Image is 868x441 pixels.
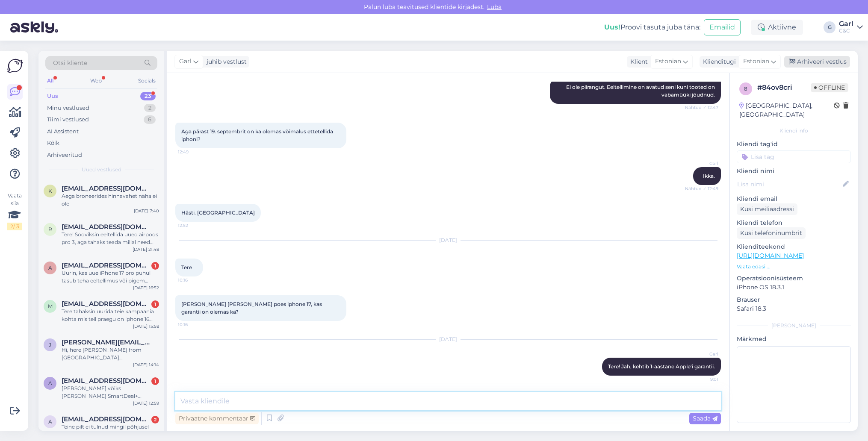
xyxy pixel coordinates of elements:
div: Tere! Sooviksin eeltellida uued airpods pro 3, aga tahaks teada millal need kätte võiks saada? [62,231,159,246]
span: Tere [181,264,192,270]
div: Aega broneerides hinnavahet näha ei ole [62,192,159,208]
a: GarlC&C [839,21,863,34]
div: Kõik [47,139,59,147]
input: Lisa nimi [737,179,841,189]
div: Arhiveeri vestlus [784,56,850,68]
div: [PERSON_NAME] võiks [PERSON_NAME] SmartDeal+ kindlustustingimused? [62,385,159,400]
span: j.aleksandrova@cec.com [62,338,151,346]
span: Garl [686,351,718,357]
div: # 84ov8cri [757,82,811,93]
span: Robinrobertantonis003@gmail.com [62,223,151,231]
span: 10:16 [178,321,210,328]
img: Askly Logo [7,58,23,74]
div: Arhiveeritud [47,151,82,159]
div: [DATE] [175,236,721,244]
span: a [48,265,52,271]
div: Uurin, kas uue iPhone 17 pro puhul tasub teha eeltellimus või pigem oodata, kui jõuavad tavamüüki... [62,269,159,285]
p: Klienditeekond [737,242,851,251]
span: a [48,418,52,425]
div: Kliendi info [737,127,851,135]
div: Küsi meiliaadressi [737,203,797,215]
span: Ikka. [703,173,715,179]
div: Küsi telefoninumbrit [737,227,806,239]
span: 12:49 [178,149,210,155]
div: Teine pilt ei tulnud mingil põhjusel nähtavale [62,423,159,438]
div: Web [89,75,103,86]
div: Tere tahaksin uurida teie kampaania kohta mis teil praegu on iphone 16 prole millest see hind sol... [62,308,159,323]
div: All [45,75,55,86]
div: 2 [151,416,159,423]
span: Tere! Jah, kehtib 1-aastane Apple'i garantii. [608,363,715,370]
div: 6 [144,115,156,124]
p: Kliendi nimi [737,167,851,176]
div: [DATE] 16:52 [133,285,159,291]
div: Socials [136,75,157,86]
div: [DATE] 14:14 [133,362,159,368]
span: 9:01 [686,376,718,382]
span: ageelias@gmail.com [62,262,151,269]
div: Hi, here [PERSON_NAME] from [GEOGRAPHIC_DATA] [GEOGRAPHIC_DATA], Akropole Alfa. Can you guys plea... [62,346,159,362]
div: C&C [839,27,853,34]
span: Uued vestlused [82,166,121,173]
div: [PERSON_NAME] [737,322,851,329]
span: Ei ole piirangut. Eeltellimine on avatud seni kuni tooted on vabamüüki jõudnud. [566,84,716,98]
div: juhib vestlust [203,57,247,66]
div: [DATE] 21:48 [133,246,159,253]
div: 1 [151,300,159,308]
span: alisastognejeva9@gmail.com [62,415,151,423]
div: G [824,21,836,33]
span: K [48,188,52,194]
span: Offline [811,83,848,92]
span: arviluts1@gmail.com [62,377,151,385]
div: [DATE] 15:58 [133,323,159,329]
p: Kliendi tag'id [737,140,851,149]
div: Uus [47,92,58,100]
div: Tiimi vestlused [47,115,89,124]
div: Vaata siia [7,192,22,230]
span: Karita.raid@gmail.com [62,185,151,192]
span: Nähtud ✓ 12:49 [685,185,718,192]
p: Kliendi telefon [737,218,851,227]
span: m [48,303,53,309]
span: Nähtud ✓ 12:47 [685,104,718,111]
span: Luba [484,3,504,11]
div: 1 [151,377,159,385]
span: Hästi. [GEOGRAPHIC_DATA] [181,209,255,216]
span: Garl [179,57,192,66]
div: Aktiivne [751,20,803,35]
div: Garl [839,21,853,27]
span: Aga pärast 19. septembrit on ka olemas võimalus ettetellida iphoni? [181,128,334,142]
div: [GEOGRAPHIC_DATA], [GEOGRAPHIC_DATA] [739,101,834,119]
span: Saada [693,415,717,422]
div: 2 / 3 [7,223,22,230]
div: 1 [151,262,159,270]
div: Klient [627,57,648,66]
p: Brauser [737,295,851,304]
p: Safari 18.3 [737,304,851,313]
b: Uus! [604,23,620,31]
span: [PERSON_NAME] [PERSON_NAME] poes iphone 17, kas garantii on olemas ka? [181,301,323,315]
div: 2 [144,104,156,112]
input: Lisa tag [737,150,851,163]
div: Privaatne kommentaar [175,413,259,424]
span: j [49,341,51,348]
span: mirjam.laks@gmail.com [62,300,151,308]
div: [DATE] 7:40 [134,208,159,214]
span: 10:16 [178,277,210,283]
p: iPhone OS 18.3.1 [737,283,851,292]
div: [DATE] [175,335,721,343]
a: [URL][DOMAIN_NAME] [737,252,804,259]
span: a [48,380,52,386]
span: R [48,226,52,232]
span: 12:52 [178,222,210,229]
div: AI Assistent [47,127,79,136]
span: Estonian [655,57,681,66]
div: Minu vestlused [47,104,89,112]
div: Klienditugi [700,57,736,66]
span: Otsi kliente [53,59,87,68]
div: 23 [140,92,156,100]
button: Emailid [704,19,741,35]
div: Proovi tasuta juba täna: [604,22,700,32]
p: Operatsioonisüsteem [737,274,851,283]
span: Garl [686,160,718,167]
